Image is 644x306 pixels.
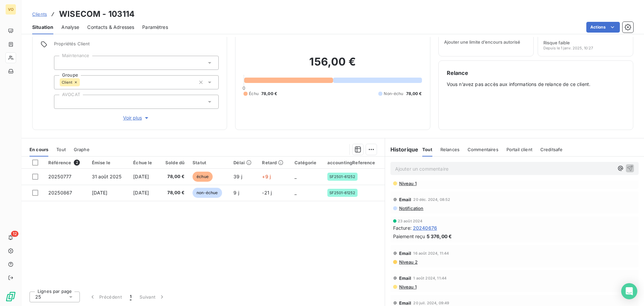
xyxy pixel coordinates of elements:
[327,160,381,165] div: accountingReference
[294,174,297,179] span: _
[398,206,424,211] span: Notification
[80,79,85,85] input: Ajouter une valeur
[133,174,149,179] span: [DATE]
[233,160,254,165] div: Délai
[11,231,18,237] span: 12
[413,224,437,231] span: 20240676
[329,175,356,179] span: SF2501-61252
[413,198,450,202] span: 20 déc. 2024, 08:52
[60,60,65,66] input: Ajouter une valeur
[244,55,422,75] h2: 156,00 €
[92,190,108,195] span: [DATE]
[163,173,184,180] span: 78,00 €
[48,160,84,166] div: Référence
[398,219,423,223] span: 23 août 2024
[262,174,271,179] span: +9 j
[193,160,225,165] div: Statut
[233,174,242,179] span: 39 j
[62,80,72,84] span: Client
[398,181,417,186] span: Niveau 1
[294,160,319,165] div: Catégorie
[261,91,277,97] span: 78,00 €
[74,160,80,166] span: 2
[399,275,412,281] span: Email
[85,290,126,304] button: Précédent
[32,11,47,17] a: Clients
[48,174,71,179] span: 20250777
[262,160,286,165] div: Retard
[74,147,90,152] span: Graphe
[193,188,222,198] span: non-échue
[142,24,168,31] span: Paramètres
[384,91,403,97] span: Non-échu
[5,4,16,15] div: VO
[48,190,72,195] span: 20250867
[60,99,65,105] input: Ajouter une valeur
[32,24,53,31] span: Situation
[413,251,449,255] span: 16 août 2024, 11:44
[294,190,297,195] span: _
[32,11,47,17] span: Clients
[35,294,41,300] span: 25
[193,172,213,182] span: échue
[30,147,48,152] span: En cours
[385,145,419,154] h6: Historique
[406,91,422,97] span: 78,00 €
[233,190,239,195] span: 9 j
[54,114,219,122] button: Voir plus
[61,24,79,31] span: Analyse
[262,190,272,195] span: -21 j
[427,233,452,240] span: 5 376,00 €
[5,291,16,302] img: Logo LeanPay
[468,147,498,152] span: Commentaires
[133,160,155,165] div: Échue le
[249,91,259,97] span: Échu
[540,147,563,152] span: Creditsafe
[92,174,122,179] span: 31 août 2025
[398,284,417,290] span: Niveau 1
[506,147,532,152] span: Portail client
[543,40,570,45] span: Risque faible
[413,276,446,280] span: 1 août 2024, 11:44
[126,290,136,304] button: 1
[329,191,356,195] span: SF2501-61252
[163,189,184,196] span: 78,00 €
[399,300,412,306] span: Email
[123,115,150,121] span: Voir plus
[543,46,593,50] span: Depuis le 1 janv. 2025, 10:27
[163,160,184,165] div: Solde dû
[393,224,412,231] span: Facture :
[399,197,412,202] span: Email
[586,22,620,33] button: Actions
[447,69,625,122] div: Vous n’avez pas accès aux informations de relance de ce client.
[393,233,425,240] span: Paiement reçu
[243,85,245,91] span: 0
[87,24,134,31] span: Contacts & Adresses
[56,147,66,152] span: Tout
[413,301,449,305] span: 20 juil. 2024, 09:49
[92,160,125,165] div: Émise le
[398,259,418,265] span: Niveau 2
[444,39,520,45] span: Ajouter une limite d’encours autorisé
[621,283,637,299] div: Open Intercom Messenger
[422,147,432,152] span: Tout
[59,8,135,20] h3: WISECOM - 103114
[136,290,169,304] button: Suivant
[130,294,131,300] span: 1
[447,69,625,77] h6: Relance
[54,41,219,50] span: Propriétés Client
[399,251,412,256] span: Email
[133,190,149,195] span: [DATE]
[440,147,460,152] span: Relances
